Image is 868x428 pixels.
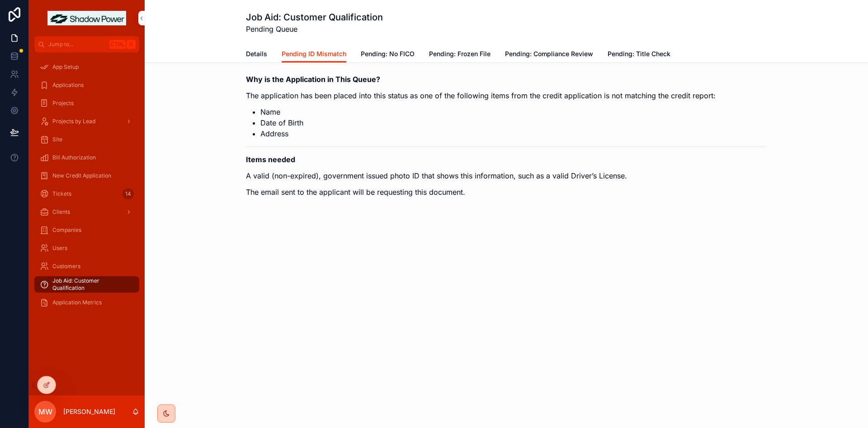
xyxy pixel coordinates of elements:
a: Tickets14 [34,186,139,202]
li: Address [260,128,767,139]
a: New Credit Application [34,168,139,184]
span: Ctrl [109,40,126,49]
span: Tickets [52,190,71,197]
span: Bill Authorization [52,154,96,161]
span: Site [52,136,62,143]
a: Users [34,240,139,256]
a: Clients [34,204,139,220]
img: App logo [47,11,126,25]
span: Pending: No FICO [361,49,415,58]
strong: Why is the Application in This Queue? [246,75,380,84]
span: Applications [52,82,84,89]
span: Companies [52,226,81,234]
p: A valid (non-expired), government issued photo ID that shows this information, such as a valid Dr... [246,170,767,181]
p: [PERSON_NAME] [63,407,115,416]
a: Bill Authorization [34,149,139,166]
span: Users [52,245,67,252]
span: Clients [52,208,70,216]
a: Job Aid: Customer Qualification [34,276,139,293]
span: Job Aid: Customer Qualification [52,277,130,292]
span: New Credit Application [52,172,111,179]
li: Name [260,106,767,117]
a: Applications [34,77,139,93]
span: Pending: Title Check [608,49,670,58]
a: Site [34,131,139,148]
a: Details [246,46,267,64]
div: scrollable content [29,53,145,322]
a: Projects by Lead [34,113,139,130]
div: 14 [123,188,134,199]
span: Jump to... [48,41,106,48]
span: App Setup [52,63,79,71]
span: Projects [52,100,74,107]
a: Pending: No FICO [361,46,415,64]
span: Customers [52,263,80,270]
span: Pending Queue [246,24,383,34]
a: Application Metrics [34,294,139,311]
a: Companies [34,222,139,238]
a: Projects [34,95,139,111]
span: Pending: Frozen File [429,49,491,58]
span: Details [246,49,267,58]
strong: Items needed [246,155,295,164]
span: MW [38,406,52,417]
a: App Setup [34,59,139,75]
span: Pending ID Mismatch [282,49,346,58]
a: Pending: Title Check [608,46,670,64]
span: Projects by Lead [52,118,95,125]
a: Customers [34,258,139,274]
h1: Job Aid: Customer Qualification [246,11,383,24]
li: Date of Birth [260,117,767,128]
span: Application Metrics [52,299,102,306]
p: The email sent to the applicant will be requesting this document. [246,187,767,197]
a: Pending: Frozen File [429,46,491,64]
a: Pending ID Mismatch [282,46,346,63]
p: The application has been placed into this status as one of the following items from the credit ap... [246,90,767,101]
span: Pending: Compliance Review [505,49,593,58]
a: Pending: Compliance Review [505,46,593,64]
span: K [127,41,135,48]
button: Jump to...CtrlK [34,36,139,53]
